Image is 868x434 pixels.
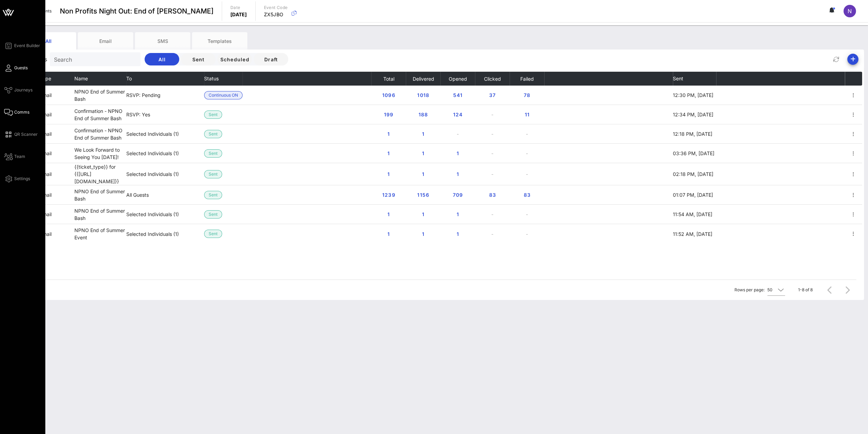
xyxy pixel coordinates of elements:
span: Type [40,76,51,81]
button: All [145,53,179,65]
th: Failed [510,72,544,86]
span: 02:18 PM, [DATE] [673,171,713,177]
button: Scheduled [217,53,252,65]
button: Delivered [412,72,434,86]
span: 1096 [382,92,395,98]
div: 50 [767,287,773,293]
span: 1 [383,211,394,217]
td: email [40,144,74,163]
span: Sent [186,56,210,62]
span: Name [74,76,88,81]
th: Sent [673,72,716,86]
span: 1 [383,131,394,137]
td: Selected Individuals (1) [126,124,204,144]
span: 11:54 AM, [DATE] [673,211,712,217]
td: Confirmation - NPNO End of Summer Bash [74,105,126,124]
button: 1 [447,228,469,240]
span: Comms [14,109,29,115]
td: {{ticket_type}} for {{[URL][DOMAIN_NAME]}} [74,163,126,185]
span: To [126,76,132,81]
td: email [40,86,74,105]
button: 1 [377,208,400,221]
span: Guests [14,65,28,71]
span: Clicked [484,76,501,82]
a: Comms [4,108,29,116]
span: Sent [673,76,683,81]
td: NPNO End of Summer Bash [74,205,126,224]
span: Sent [209,150,218,157]
th: Opened [440,72,475,86]
td: NPNO End of Summer Bash [74,86,126,105]
button: 1156 [411,189,435,201]
span: QR Scanner [14,131,38,138]
td: RSVP: Pending [126,86,204,105]
button: 1239 [376,189,401,201]
span: 1 [418,131,429,137]
td: email [40,105,74,124]
button: 1 [377,147,400,160]
td: Selected Individuals (1) [126,224,204,243]
div: 50Rows per page: [767,284,785,295]
span: Event Builder [14,43,40,49]
td: RSVP: Yes [126,105,204,124]
button: 1 [377,168,400,180]
td: email [40,124,74,144]
a: Settings [4,175,30,183]
span: 1239 [382,192,395,198]
span: Journeys [14,87,33,93]
span: Status [204,76,219,81]
td: email [40,224,74,243]
td: NPNO End of Summer Event [74,224,126,243]
th: Type [40,72,74,86]
button: Clicked [484,72,501,86]
span: 1 [383,231,394,237]
span: 1 [418,171,429,177]
td: Selected Individuals (1) [126,163,204,185]
td: email [40,163,74,185]
a: Event Builder [4,42,40,50]
span: 1 [418,211,429,217]
button: 1 [447,168,469,180]
span: 709 [452,192,463,198]
button: 124 [447,108,469,121]
button: 709 [447,189,469,201]
div: 1-8 of 8 [798,287,813,293]
span: Sent [209,191,218,199]
span: Settings [14,176,30,182]
span: 1 [383,150,394,156]
span: 83 [487,192,498,198]
span: 1 [418,231,429,237]
button: 188 [412,108,434,121]
span: Continuous ON [209,91,238,99]
td: Confirmation - NPNO End of Summer Bash [74,124,126,144]
button: 83 [516,189,538,201]
button: 83 [481,189,503,201]
button: 1 [447,147,469,160]
span: 188 [418,112,429,117]
button: 1 [412,128,434,140]
button: 1096 [376,89,401,101]
td: NPNO End of Summer Bash [74,185,126,205]
p: ZX5JBO [264,11,288,18]
td: All Guests [126,185,204,205]
span: 1156 [417,192,429,198]
p: Date [230,4,247,11]
div: SMS [135,32,190,50]
span: 37 [487,92,498,98]
td: Selected Individuals (1) [126,205,204,224]
p: Event Code [264,4,288,11]
th: To [126,72,204,86]
a: Journeys [4,86,33,94]
span: 11:52 AM, [DATE] [673,231,712,237]
th: Name [74,72,126,86]
span: 83 [521,192,532,198]
div: Templates [192,32,247,50]
span: 01:07 PM, [DATE] [673,192,713,198]
span: 1 [418,150,429,156]
span: 1 [452,171,463,177]
button: 37 [481,89,503,101]
span: Non Profits Night Out: End of [PERSON_NAME] [60,6,213,16]
button: 1 [377,228,400,240]
button: Total [383,72,394,86]
span: Opened [448,76,467,82]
